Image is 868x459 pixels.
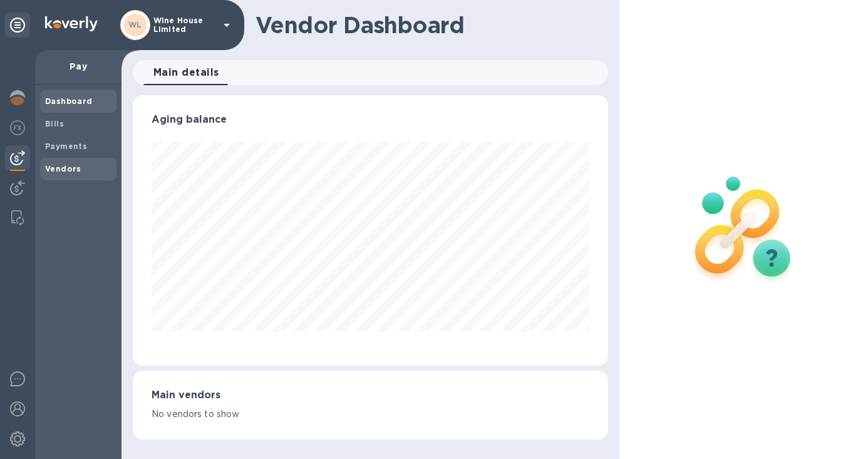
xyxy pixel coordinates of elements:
[152,114,589,126] h3: Aging balance
[45,119,64,128] b: Bills
[256,12,599,38] h1: Vendor Dashboard
[152,408,589,421] p: No vendors to show
[45,164,81,173] b: Vendors
[153,64,219,81] span: Main details
[10,120,25,135] img: Foreign exchange
[5,13,30,38] div: Unpin categories
[45,16,98,31] img: Logo
[152,389,589,401] h3: Main vendors
[153,16,216,34] p: Wine House Limited
[45,96,93,106] b: Dashboard
[45,142,87,151] b: Payments
[45,60,111,73] p: Pay
[128,20,142,29] b: WL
